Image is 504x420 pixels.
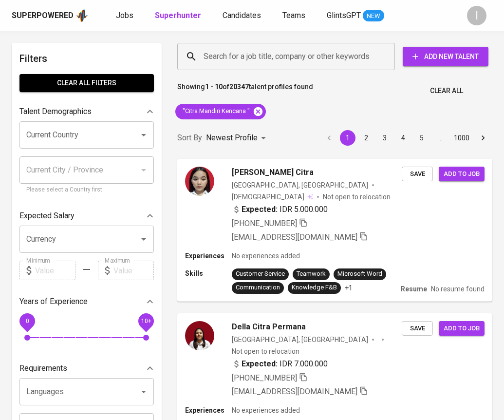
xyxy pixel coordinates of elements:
[137,232,150,246] button: Open
[426,82,467,100] button: Clear All
[75,8,89,23] img: app logo
[451,130,472,146] button: Go to page 1000
[232,204,328,215] div: IDR 5.000.000
[444,323,480,334] span: Add to job
[232,387,357,396] span: [EMAIL_ADDRESS][DOMAIN_NAME]
[232,192,306,202] span: [DEMOGRAPHIC_DATA]
[19,359,154,378] div: Requirements
[19,106,92,117] p: Talent Demographics
[358,130,374,146] button: Go to page 2
[327,11,361,20] span: GlintsGPT
[177,132,202,144] p: Sort By
[155,10,203,22] a: Superhunter
[175,104,266,119] div: "Citra Mandiri Kencana "
[155,11,201,20] b: Superhunter
[232,180,368,190] div: [GEOGRAPHIC_DATA], [GEOGRAPHIC_DATA]
[363,11,384,21] span: NEW
[185,405,232,415] p: Experiences
[432,133,448,143] div: …
[12,10,74,21] div: Superpowered
[236,283,280,292] div: Communication
[401,284,427,294] p: Resume
[205,83,223,91] b: 1 - 10
[340,130,355,146] button: page 1
[345,283,353,293] p: +1
[292,283,337,292] div: Knowledge F&B
[206,132,258,144] p: Newest Profile
[223,11,261,20] span: Candidates
[185,251,232,261] p: Experiences
[177,82,313,100] p: Showing of talent profiles found
[444,169,480,180] span: Add to job
[35,261,75,280] input: Value
[282,10,307,22] a: Teams
[232,405,300,415] p: No experiences added
[27,77,146,89] span: Clear All filters
[12,8,89,23] a: Superpoweredapp logo
[402,321,433,336] button: Save
[327,10,384,22] a: GlintsGPT NEW
[439,321,485,336] button: Add to job
[19,51,154,66] h6: Filters
[19,210,75,222] p: Expected Salary
[19,363,67,374] p: Requirements
[25,318,29,325] span: 0
[236,269,285,279] div: Customer Service
[377,130,392,146] button: Go to page 3
[430,85,463,97] span: Clear All
[232,219,297,228] span: [PHONE_NUMBER]
[206,129,269,147] div: Newest Profile
[185,167,214,196] img: 5764eaf6-5362-49af-9845-e0bce1d730bf.jpg
[185,268,232,278] p: Skills
[431,284,485,294] p: No resume found
[113,261,154,280] input: Value
[137,128,150,142] button: Open
[282,11,305,20] span: Teams
[403,47,488,66] button: Add New Talent
[232,335,368,344] div: [GEOGRAPHIC_DATA], [GEOGRAPHIC_DATA]
[26,185,147,195] p: Please select a Country first
[19,206,154,226] div: Expected Salary
[185,321,214,350] img: 029ea18a-e3d1-476b-82cf-38b74e76b4f0.jpg
[411,51,481,63] span: Add New Talent
[407,323,428,334] span: Save
[232,232,357,242] span: [EMAIL_ADDRESS][DOMAIN_NAME]
[242,358,278,370] b: Expected:
[116,11,133,20] span: Jobs
[242,204,278,215] b: Expected:
[19,74,154,92] button: Clear All filters
[232,346,299,356] p: Not open to relocation
[232,321,306,333] span: Della Citra Permana
[232,251,300,261] p: No experiences added
[19,296,88,307] p: Years of Experience
[177,159,492,302] a: [PERSON_NAME] Citra[GEOGRAPHIC_DATA], [GEOGRAPHIC_DATA][DEMOGRAPHIC_DATA] Not open to relocationE...
[414,130,429,146] button: Go to page 5
[19,292,154,311] div: Years of Experience
[232,167,314,178] span: [PERSON_NAME] Citra
[137,385,150,399] button: Open
[407,169,428,180] span: Save
[475,130,491,146] button: Go to next page
[320,130,492,146] nav: pagination navigation
[229,83,249,91] b: 20347
[395,130,411,146] button: Go to page 4
[323,192,391,202] p: Not open to relocation
[19,102,154,121] div: Talent Demographics
[232,373,297,382] span: [PHONE_NUMBER]
[297,269,326,279] div: Teamwork
[337,269,382,279] div: Microsoft Word
[116,10,135,22] a: Jobs
[467,6,486,25] div: I
[439,167,485,182] button: Add to job
[141,318,151,325] span: 10+
[175,107,256,116] span: "Citra Mandiri Kencana "
[402,167,433,182] button: Save
[232,358,328,370] div: IDR 7.000.000
[223,10,263,22] a: Candidates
